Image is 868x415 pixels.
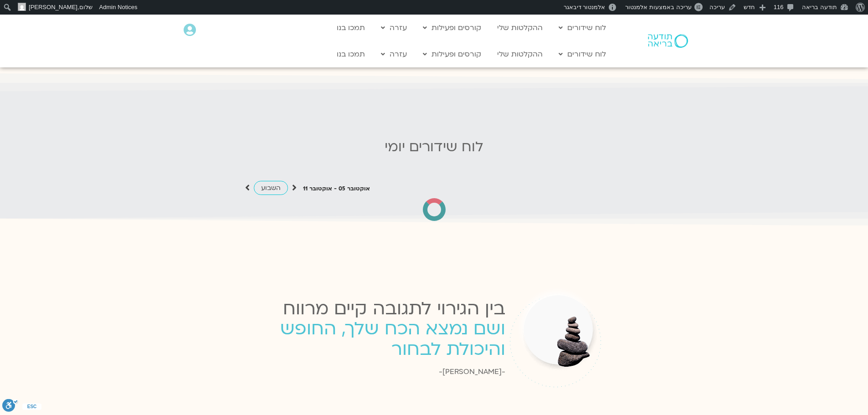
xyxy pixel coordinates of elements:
[418,19,486,36] a: קורסים ופעילות
[261,184,281,192] span: השבוע
[625,4,691,10] span: עריכה באמצעות אלמנטור
[241,366,505,378] div: -[PERSON_NAME]-
[332,46,370,63] a: תמכו בנו
[376,46,411,63] a: עזרה
[254,181,288,195] a: השבוע
[493,46,547,63] a: ההקלטות שלי
[376,19,411,36] a: עזרה
[418,46,486,63] a: קורסים ופעילות
[241,318,505,359] p: ושם נמצא הכח שלך, החופש והיכולת לבחור
[29,4,77,10] span: [PERSON_NAME]
[554,19,611,36] a: לוח שידורים
[5,139,863,155] h2: לוח שידורים יומי
[241,293,505,324] div: בין הגירוי לתגובה קיים מרווח
[303,184,370,194] p: אוקטובר 05 - אוקטובר 11
[554,46,611,63] a: לוח שידורים
[332,19,370,36] a: תמכו בנו
[648,34,688,48] img: תודעה בריאה
[493,19,547,36] a: ההקלטות שלי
